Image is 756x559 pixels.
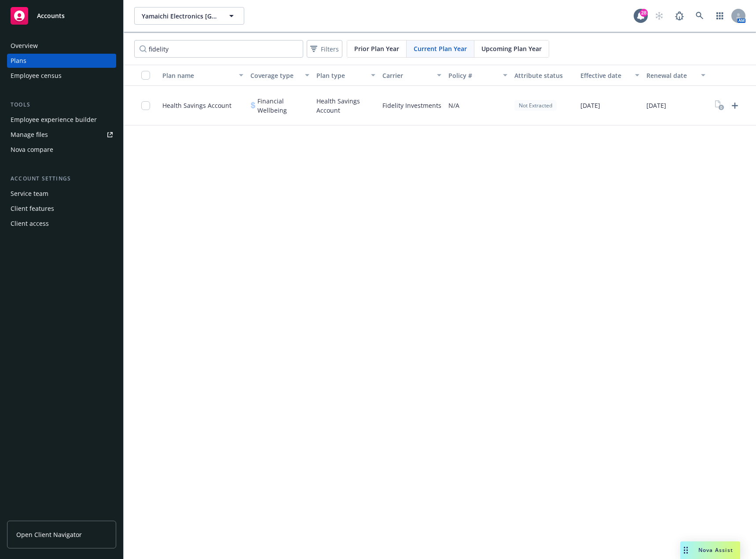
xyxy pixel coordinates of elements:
[414,44,467,53] span: Current Plan Year
[316,96,375,115] span: Health Savings Account
[481,44,542,53] span: Upcoming Plan Year
[445,65,511,86] button: Policy #
[379,65,445,86] button: Carrier
[11,143,53,157] div: Nova compare
[7,128,116,142] a: Manage files
[728,99,742,113] a: Upload Plan Documents
[7,39,116,53] a: Overview
[134,7,244,25] button: Yamaichi Electronics [GEOGRAPHIC_DATA]
[448,101,459,110] span: N/A
[7,174,116,183] div: Account settings
[7,217,116,231] a: Client access
[580,101,600,110] span: [DATE]
[308,43,341,55] span: Filters
[7,69,116,83] a: Employee census
[511,65,577,86] button: Attribute status
[11,69,62,83] div: Employee census
[646,71,696,80] div: Renewal date
[257,96,309,115] span: Financial Wellbeing
[698,546,733,554] span: Nova Assist
[7,100,116,109] div: Tools
[7,202,116,216] a: Client features
[580,71,630,80] div: Effective date
[7,187,116,201] a: Service team
[11,54,26,68] div: Plans
[313,65,379,86] button: Plan type
[691,7,708,25] a: Search
[382,71,432,80] div: Carrier
[16,530,82,539] span: Open Client Navigator
[712,99,727,113] a: View Plan Documents
[162,101,231,110] span: Health Savings Account
[650,7,668,25] a: Start snowing
[711,7,729,25] a: Switch app
[680,541,691,559] div: Drag to move
[680,541,740,559] button: Nova Assist
[640,9,648,17] div: 28
[316,71,366,80] div: Plan type
[321,44,339,54] span: Filters
[354,44,399,53] span: Prior Plan Year
[162,71,234,80] div: Plan name
[11,39,38,53] div: Overview
[11,202,54,216] div: Client features
[577,65,643,86] button: Effective date
[159,65,247,86] button: Plan name
[646,101,666,110] span: [DATE]
[307,40,342,58] button: Filters
[141,71,150,80] input: Select all
[448,71,498,80] div: Policy #
[142,11,218,21] span: Yamaichi Electronics [GEOGRAPHIC_DATA]
[11,187,48,201] div: Service team
[11,113,97,127] div: Employee experience builder
[7,143,116,157] a: Nova compare
[11,217,49,231] div: Client access
[514,71,573,80] div: Attribute status
[7,54,116,68] a: Plans
[247,65,313,86] button: Coverage type
[7,113,116,127] a: Employee experience builder
[11,128,48,142] div: Manage files
[514,100,557,111] div: Not Extracted
[382,101,441,110] span: Fidelity Investments
[643,65,709,86] button: Renewal date
[250,71,300,80] div: Coverage type
[134,40,303,58] input: Search by name
[671,7,688,25] a: Report a Bug
[141,101,150,110] input: Toggle Row Selected
[37,12,65,19] span: Accounts
[7,4,116,28] a: Accounts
